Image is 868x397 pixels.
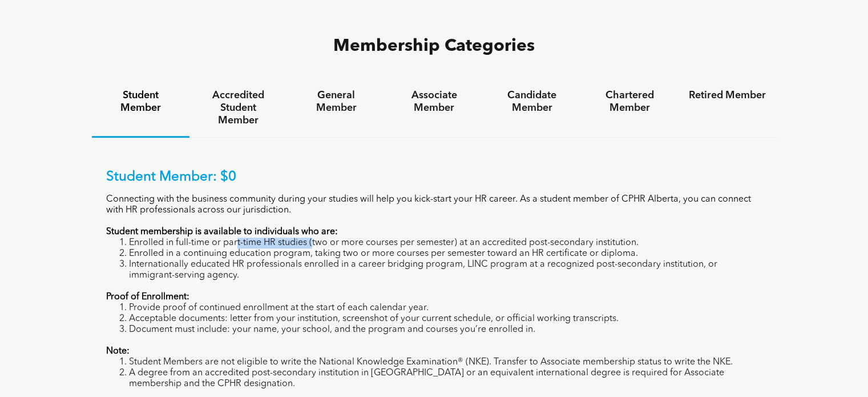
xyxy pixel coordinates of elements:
strong: Student membership is available to individuals who are: [106,227,338,236]
li: Internationally educated HR professionals enrolled in a career bridging program, LINC program at ... [129,259,762,281]
li: Document must include: your name, your school, and the program and courses you’re enrolled in. [129,324,762,335]
h4: Retired Member [689,89,766,102]
li: Enrolled in full-time or part-time HR studies (two or more courses per semester) at an accredited... [129,238,762,248]
li: Student Members are not eligible to write the National Knowledge Examination® (NKE). Transfer to ... [129,357,762,368]
span: Membership Categories [333,38,535,55]
li: Enrolled in a continuing education program, taking two or more courses per semester toward an HR ... [129,248,762,259]
li: Provide proof of continued enrollment at the start of each calendar year. [129,303,762,314]
h4: Candidate Member [493,89,570,114]
h4: Accredited Student Member [200,89,277,127]
p: Connecting with the business community during your studies will help you kick-start your HR caree... [106,194,762,216]
h4: Associate Member [395,89,473,114]
h4: Chartered Member [591,89,668,114]
h4: Student Member [102,89,179,114]
h4: General Member [297,89,374,114]
li: A degree from an accredited post-secondary institution in [GEOGRAPHIC_DATA] or an equivalent inte... [129,368,762,390]
strong: Proof of Enrollment: [106,292,189,302]
li: Acceptable documents: letter from your institution, screenshot of your current schedule, or offic... [129,314,762,324]
p: Student Member: $0 [106,169,762,186]
strong: Note: [106,347,130,356]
